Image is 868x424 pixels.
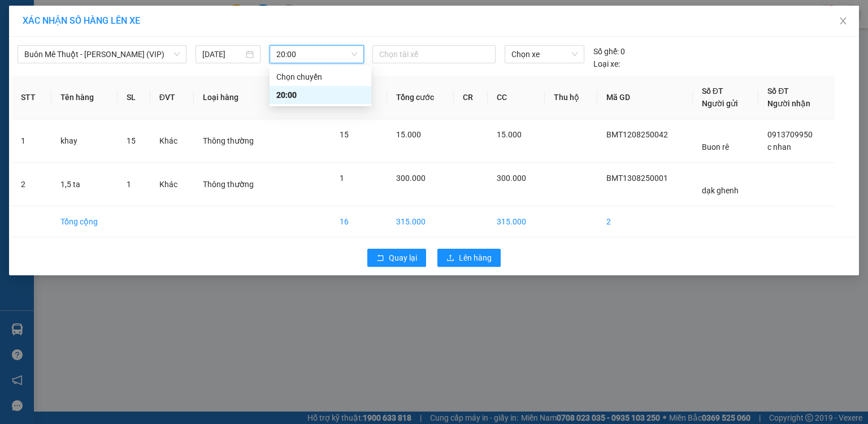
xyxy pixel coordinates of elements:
th: Ghi chú [276,76,331,119]
span: c nhan [767,142,791,152]
th: Tổng SL [331,76,387,119]
span: BMT1208250042 [606,130,668,139]
th: Loại hàng [194,76,276,119]
button: uploadLên hàng [437,249,501,267]
div: 0 [593,45,625,58]
th: ĐVT [150,76,194,119]
td: 1 [12,119,51,163]
td: Tổng cộng [51,206,118,237]
span: 0913709950 [767,130,813,139]
span: Buôn Mê Thuột - Hồ Chí Minh (VIP) [24,46,180,63]
td: 315.000 [488,206,545,237]
td: Thông thường [194,119,276,163]
td: khay [51,119,118,163]
span: Lên hàng [459,252,492,264]
span: 1 [127,180,131,189]
span: Số ĐT [702,86,723,96]
span: dạk ghenh [702,186,739,195]
td: 16 [331,206,387,237]
span: rollback [376,254,384,263]
span: 15.000 [497,130,522,139]
td: Khác [150,163,194,206]
span: 15.000 [396,130,421,139]
button: Close [827,6,859,37]
th: CR [454,76,488,119]
td: Thông thường [194,163,276,206]
span: Số ghế: [593,45,619,58]
span: XÁC NHẬN SỐ HÀNG LÊN XE [23,15,140,26]
th: Tên hàng [51,76,118,119]
span: Loại xe: [593,58,620,70]
span: Buon rê [702,142,729,152]
td: 315.000 [387,206,454,237]
td: 1,5 ta [51,163,118,206]
th: CC [488,76,545,119]
span: 1 [340,174,344,183]
span: 20:00 [276,46,358,63]
td: 2 [597,206,693,237]
span: close [839,16,848,25]
span: Quay lại [389,252,417,264]
span: Số ĐT [767,86,789,96]
span: Người gửi [702,99,738,108]
th: SL [118,76,150,119]
td: 2 [12,163,51,206]
span: upload [446,254,454,263]
span: 15 [127,136,136,145]
th: Thu hộ [545,76,597,119]
span: BMT1308250001 [606,174,668,183]
button: rollbackQuay lại [367,249,426,267]
th: STT [12,76,51,119]
span: Người nhận [767,99,810,108]
span: 300.000 [396,174,426,183]
input: 12/08/2025 [202,48,244,60]
span: 300.000 [497,174,526,183]
span: Chọn xe [511,46,577,63]
span: 15 [340,130,349,139]
th: Tổng cước [387,76,454,119]
td: Khác [150,119,194,163]
th: Mã GD [597,76,693,119]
